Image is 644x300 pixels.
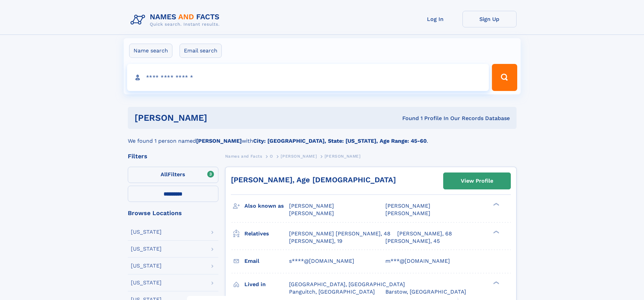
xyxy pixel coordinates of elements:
span: All [161,171,168,178]
span: [PERSON_NAME] [289,210,334,216]
div: ❯ [492,202,500,207]
a: [PERSON_NAME], 68 [397,230,452,237]
label: Email search [180,44,222,58]
h1: [PERSON_NAME] [135,114,305,122]
span: [PERSON_NAME] [281,154,317,159]
div: [US_STATE] [131,246,162,252]
button: Search Button [492,64,517,91]
img: Logo Names and Facts [128,11,225,29]
span: Barstow, [GEOGRAPHIC_DATA] [385,289,466,295]
div: [US_STATE] [131,263,162,269]
span: O [270,154,273,159]
a: [PERSON_NAME], 45 [385,237,440,245]
div: Found 1 Profile In Our Records Database [305,115,510,122]
span: m***@[DOMAIN_NAME] [385,258,450,264]
a: [PERSON_NAME] [281,152,317,160]
div: View Profile [461,173,493,189]
a: [PERSON_NAME], Age [DEMOGRAPHIC_DATA] [231,176,396,184]
label: Name search [129,44,172,58]
div: Browse Locations [128,210,218,216]
span: [PERSON_NAME] [325,154,361,159]
h3: Relatives [244,228,289,239]
span: [PERSON_NAME] [289,203,334,209]
a: View Profile [444,173,510,189]
span: [PERSON_NAME] [385,203,430,209]
div: Filters [128,153,218,159]
label: Filters [128,167,218,183]
div: ❯ [492,280,500,285]
a: Names and Facts [225,152,262,160]
b: [PERSON_NAME] [196,138,242,144]
a: [PERSON_NAME], 19 [289,237,342,245]
b: City: [GEOGRAPHIC_DATA], State: [US_STATE], Age Range: 45-60 [253,138,427,144]
h3: Also known as [244,200,289,212]
h3: Email [244,255,289,267]
a: [PERSON_NAME] [PERSON_NAME], 48 [289,230,390,237]
span: [GEOGRAPHIC_DATA], [GEOGRAPHIC_DATA] [289,281,405,287]
a: O [270,152,273,160]
div: [US_STATE] [131,280,162,285]
input: search input [127,64,489,91]
a: Sign Up [462,11,517,27]
span: [PERSON_NAME] [385,210,430,216]
div: [US_STATE] [131,229,162,235]
span: Panguitch, [GEOGRAPHIC_DATA] [289,289,375,295]
h3: Lived in [244,279,289,290]
div: ❯ [492,230,500,234]
div: We found 1 person named with . [128,129,517,145]
a: Log In [408,11,462,27]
